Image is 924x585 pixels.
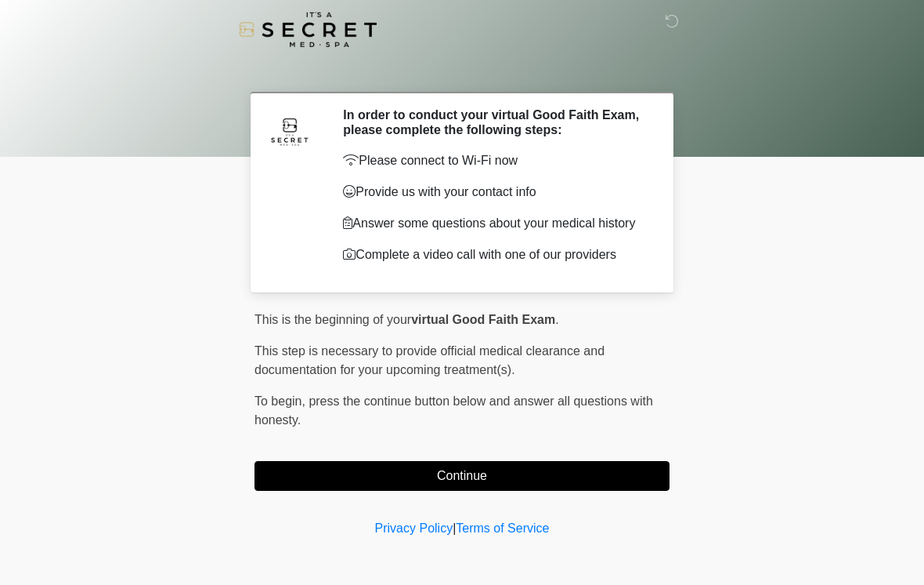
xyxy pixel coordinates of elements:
[375,521,453,535] a: Privacy Policy
[254,313,411,326] span: This is the beginning of your
[254,394,653,427] span: press the continue button below and answer all questions with honesty.
[254,461,670,491] button: Continue
[411,313,555,326] strong: virtual Good Faith Exam
[254,394,309,408] span: To begin,
[243,56,681,85] h1: ‎ ‎
[239,12,377,47] img: It's A Secret Med Spa Logo
[343,214,646,233] p: Answer some questions about your medical history
[555,313,558,326] span: .
[266,107,313,154] img: Agent Avatar
[343,151,646,170] p: Please connect to Wi-Fi now
[343,107,646,137] h2: In order to conduct your virtual Good Faith Exam, please complete the following steps:
[254,344,605,376] span: This step is necessary to provide official medical clearance and documentation for your upcoming ...
[343,245,646,264] p: Complete a video call with one of our providers
[456,521,549,535] a: Terms of Service
[343,183,646,202] p: Provide us with your contact info
[453,521,456,535] a: |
